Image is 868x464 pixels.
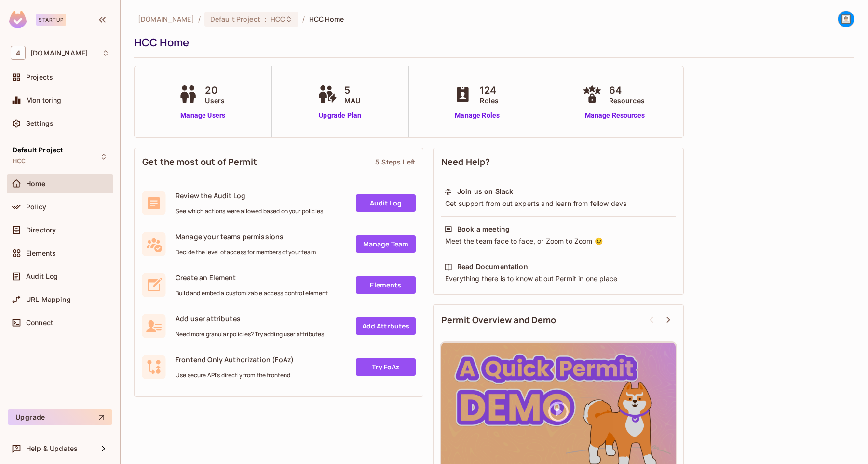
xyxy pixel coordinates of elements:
[176,273,328,282] span: Create an Element
[205,96,225,106] span: Users
[30,49,88,57] span: Workspace: 46labs.com
[142,156,257,168] span: Get the most out of Permit
[134,35,850,50] div: HCC Home
[176,314,324,323] span: Add user attributes
[26,96,62,104] span: Monitoring
[36,14,66,26] div: Startup
[375,157,415,166] div: 5 Steps Left
[26,445,78,452] span: Help & Updates
[26,73,53,81] span: Projects
[210,14,260,24] span: Default Project
[480,83,499,97] span: 124
[302,14,305,24] li: /
[205,83,225,97] span: 20
[838,11,854,27] img: naeem.sarwar@46labs.com
[480,96,499,106] span: Roles
[176,355,294,364] span: Frontend Only Authorization (FoAz)
[356,317,416,335] a: Add Attrbutes
[13,157,26,165] span: HCC
[176,248,316,256] span: Decide the level of access for members of your team
[356,235,416,253] a: Manage Team
[13,146,63,154] span: Default Project
[344,83,360,97] span: 5
[609,83,645,97] span: 64
[444,236,673,246] div: Meet the team face to face, or Zoom to Zoom 😉
[457,262,528,272] div: Read Documentation
[176,371,294,379] span: Use secure API's directly from the frontend
[9,11,27,28] img: SReyMgAAAABJRU5ErkJggg==
[11,46,26,60] span: 4
[26,273,58,280] span: Audit Log
[356,276,416,294] a: Elements
[26,180,46,188] span: Home
[356,358,416,376] a: Try FoAz
[26,120,54,127] span: Settings
[609,96,645,106] span: Resources
[457,224,510,234] div: Book a meeting
[457,187,513,196] div: Join us on Slack
[176,289,328,297] span: Build and embed a customizable access control element
[264,15,267,23] span: :
[138,14,194,24] span: the active workspace
[444,199,673,208] div: Get support from out experts and learn from fellow devs
[26,203,46,211] span: Policy
[441,156,490,168] span: Need Help?
[8,409,112,425] button: Upgrade
[441,314,556,326] span: Permit Overview and Demo
[344,96,360,106] span: MAU
[26,319,53,327] span: Connect
[176,207,323,215] span: See which actions were allowed based on your policies
[271,14,285,24] span: HCC
[176,232,316,241] span: Manage your teams permissions
[176,110,230,121] a: Manage Users
[176,191,323,200] span: Review the Audit Log
[444,274,673,284] div: Everything there is to know about Permit in one place
[309,14,344,24] span: HCC Home
[198,14,201,24] li: /
[356,194,416,212] a: Audit Log
[315,110,365,121] a: Upgrade Plan
[26,226,56,234] span: Directory
[26,296,71,303] span: URL Mapping
[26,249,56,257] span: Elements
[451,110,503,121] a: Manage Roles
[176,330,324,338] span: Need more granular policies? Try adding user attributes
[580,110,650,121] a: Manage Resources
